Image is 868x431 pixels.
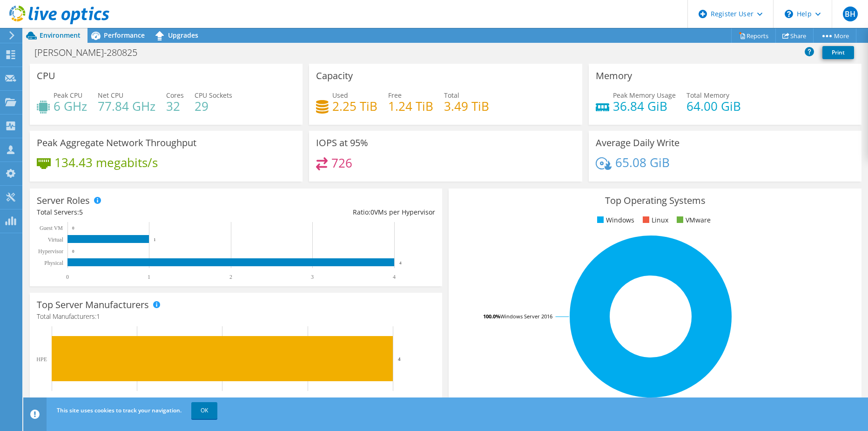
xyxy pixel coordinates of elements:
li: VMware [674,215,711,225]
text: Physical [44,260,63,266]
text: 2 [229,274,232,280]
h4: 29 [195,101,232,111]
span: This site uses cookies to track your navigation. [57,406,182,414]
text: 1 [135,397,138,403]
text: 3 [311,274,314,280]
h4: 2.25 TiB [332,101,377,111]
h3: Peak Aggregate Network Throughput [37,138,196,148]
span: Upgrades [168,31,198,40]
h4: 1.24 TiB [388,101,433,111]
h3: IOPS at 95% [316,138,368,148]
h3: Server Roles [37,195,90,206]
span: Total Memory [686,91,729,100]
h4: 32 [166,101,184,111]
h4: 65.08 GiB [615,157,670,168]
svg: \n [785,10,793,18]
span: Peak Memory Usage [613,91,676,100]
span: Environment [40,31,81,40]
div: Total Servers: [37,207,236,217]
text: 2 [221,397,223,403]
text: Hypervisor [38,248,63,255]
a: More [813,28,856,43]
h1: [PERSON_NAME]-280825 [30,47,152,58]
a: Share [775,28,814,43]
h4: 3.49 TiB [444,101,489,111]
li: Linux [640,215,668,225]
text: 3 [306,397,309,403]
h4: Total Manufacturers: [37,311,435,322]
text: 4 [391,397,394,403]
text: 4 [398,356,401,362]
a: Reports [731,28,776,43]
tspan: 100.0% [483,313,500,320]
h3: Top Server Manufacturers [37,300,149,310]
span: Peak CPU [54,91,82,100]
span: Total [444,91,459,100]
h3: Memory [596,71,632,81]
h3: Top Operating Systems [456,195,854,206]
text: HPE [36,356,47,363]
span: Performance [104,31,145,40]
h4: 36.84 GiB [613,101,676,111]
tspan: Windows Server 2016 [500,313,552,320]
h4: 6 GHz [54,101,87,111]
text: 1 [148,274,150,280]
span: Free [388,91,402,100]
span: BH [843,7,858,21]
text: 4 [399,261,402,265]
a: Print [822,46,854,59]
text: 0 [50,397,53,403]
h3: Capacity [316,71,353,81]
text: 0 [72,249,74,254]
span: Net CPU [98,91,123,100]
text: Guest VM [40,225,63,231]
h4: 77.84 GHz [98,101,155,111]
a: OK [191,402,217,419]
text: Virtual [48,236,64,243]
h3: CPU [37,71,55,81]
text: 0 [66,274,69,280]
h4: 134.43 megabits/s [54,157,158,168]
text: 4 [393,274,396,280]
span: CPU Sockets [195,91,232,100]
li: Windows [595,215,634,225]
h3: Average Daily Write [596,138,680,148]
span: 5 [79,208,83,216]
div: Ratio: VMs per Hypervisor [236,207,435,217]
h4: 726 [331,158,352,168]
span: 0 [370,208,374,216]
text: 1 [154,237,156,242]
span: Cores [166,91,184,100]
h4: 64.00 GiB [686,101,741,111]
text: 0 [72,226,74,230]
span: 1 [96,312,100,321]
span: Used [332,91,348,100]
